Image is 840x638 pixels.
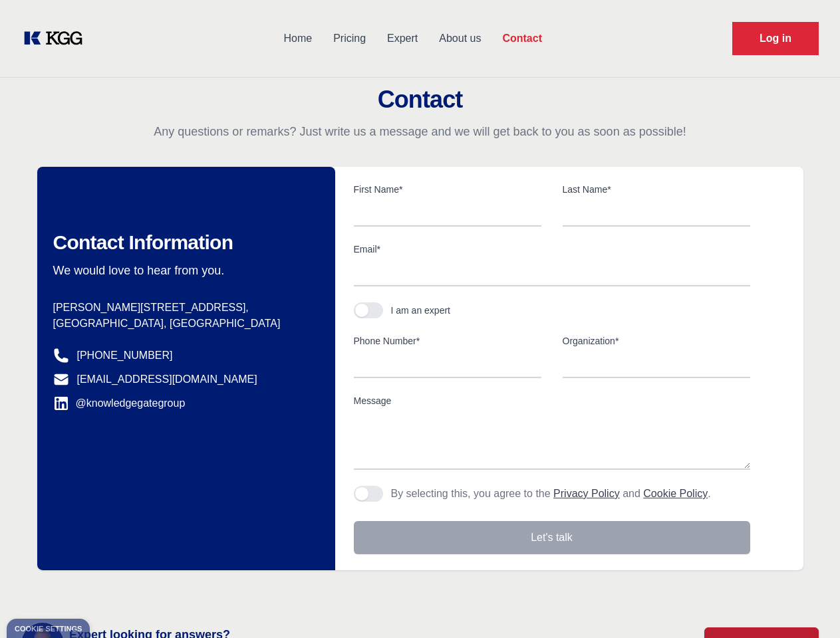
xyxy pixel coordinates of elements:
div: I am an expert [391,304,451,317]
h2: Contact Information [53,231,314,255]
a: Privacy Policy [553,488,620,499]
p: [PERSON_NAME][STREET_ADDRESS], [53,300,314,316]
a: Expert [376,21,428,56]
h2: Contact [16,86,824,113]
button: Let's talk [354,521,750,554]
label: Message [354,394,750,407]
a: KOL Knowledge Platform: Talk to Key External Experts (KEE) [21,28,93,49]
a: Pricing [323,21,376,56]
a: [EMAIL_ADDRESS][DOMAIN_NAME] [77,372,257,387]
p: We would love to hear from you. [53,263,314,278]
a: Contact [491,21,553,56]
p: [GEOGRAPHIC_DATA], [GEOGRAPHIC_DATA] [53,316,314,332]
div: Cookie settings [15,625,82,633]
label: Organization* [563,334,750,348]
p: Any questions or remarks? Just write us a message and we will get back to you as soon as possible! [16,124,824,140]
a: Request Demo [732,22,819,55]
a: @knowledgegategroup [53,395,186,411]
a: Home [273,21,323,56]
label: Phone Number* [354,334,541,348]
p: By selecting this, you agree to the and . [391,486,711,502]
a: About us [428,21,491,56]
a: [PHONE_NUMBER] [77,348,173,364]
label: Last Name* [563,183,750,196]
a: Cookie Policy [643,488,708,499]
label: Email* [354,243,750,256]
label: First Name* [354,183,541,196]
iframe: Chat Widget [773,574,840,638]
